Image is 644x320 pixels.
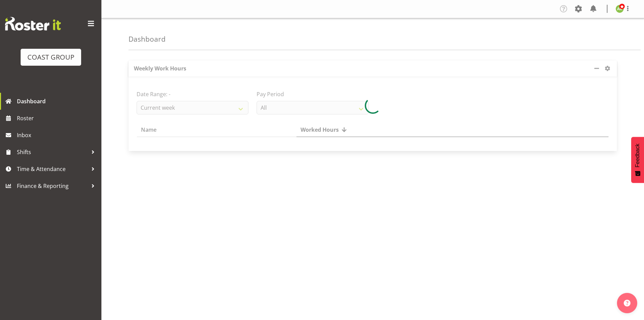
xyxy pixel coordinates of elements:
span: Finance & Reporting [17,181,88,191]
img: Rosterit website logo [5,17,61,30]
div: COAST GROUP [27,52,74,62]
span: Shifts [17,147,88,157]
h4: Dashboard [128,35,166,43]
span: Dashboard [17,96,98,106]
img: help-xxl-2.png [624,300,630,306]
span: Roster [17,113,98,123]
span: Feedback [635,144,641,167]
span: Inbox [17,130,98,140]
img: angela-kerrigan9606.jpg [616,5,624,13]
span: Time & Attendance [17,164,88,174]
button: Feedback - Show survey [631,137,644,183]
